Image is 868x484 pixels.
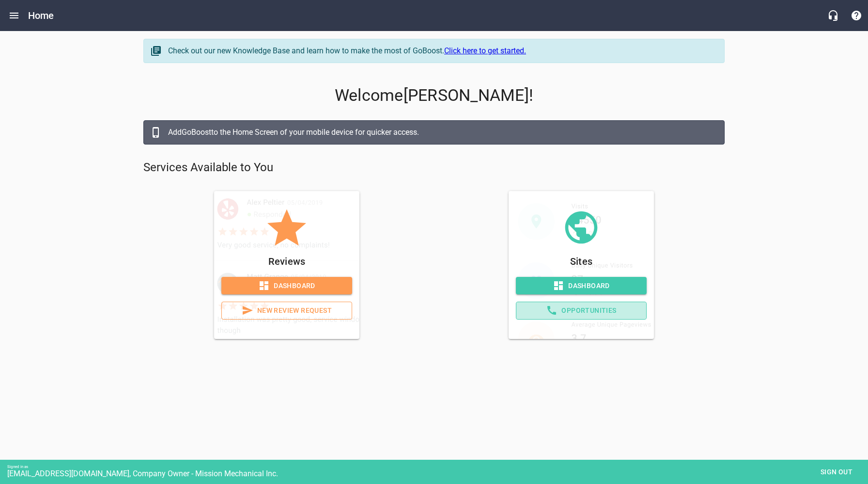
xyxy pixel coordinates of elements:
div: Add GoBoost to the Home Screen of your mobile device for quicker access. [168,127,714,138]
div: [EMAIL_ADDRESS][DOMAIN_NAME], Company Owner - Mission Mechanical Inc. [7,469,868,478]
button: Support Portal [845,4,868,27]
span: New Review Request [230,305,344,317]
a: Dashboard [516,277,647,295]
button: Open drawer [2,4,26,27]
p: Welcome [PERSON_NAME] ! [143,86,725,105]
p: Reviews [221,254,352,269]
a: Opportunities [516,302,647,320]
h6: Home [28,8,54,23]
div: Signed in as [7,465,868,469]
button: Sign out [812,463,861,481]
p: Sites [516,254,647,269]
a: Dashboard [221,277,352,295]
button: Live Chat [821,4,845,27]
span: Sign out [816,466,857,478]
a: New Review Request [221,302,352,320]
a: Click here to get started. [444,46,526,55]
a: AddGoBoostto the Home Screen of your mobile device for quicker access. [143,120,725,145]
div: Check out our new Knowledge Base and learn how to make the most of GoBoost. [168,45,714,57]
span: Opportunities [524,305,638,317]
p: Services Available to You [143,160,725,176]
span: Dashboard [229,280,344,292]
span: Dashboard [524,280,639,292]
